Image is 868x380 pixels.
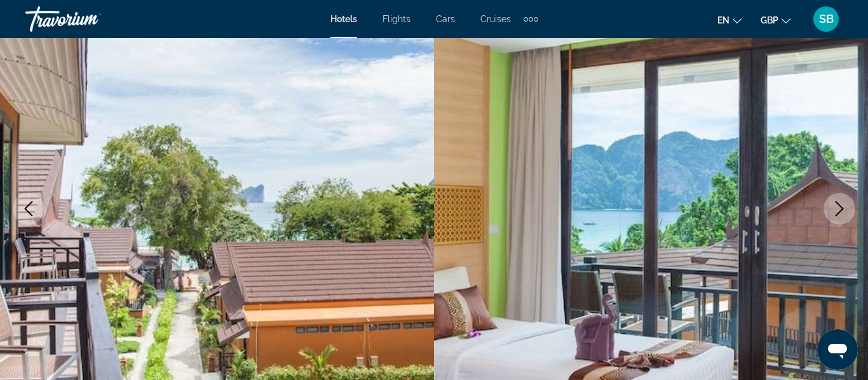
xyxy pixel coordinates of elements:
[524,9,538,29] button: Extra navigation items
[436,14,455,24] a: Cars
[717,11,742,29] button: Change language
[383,14,410,24] a: Flights
[13,193,44,225] button: Previous image
[480,14,511,24] a: Cruises
[717,15,729,25] span: en
[330,14,357,24] a: Hotels
[761,11,790,29] button: Change currency
[819,13,834,25] span: SB
[817,329,858,370] iframe: Button to launch messaging window
[810,6,843,32] button: User Menu
[824,193,855,225] button: Next image
[25,3,153,36] a: Travorium
[761,15,778,25] span: GBP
